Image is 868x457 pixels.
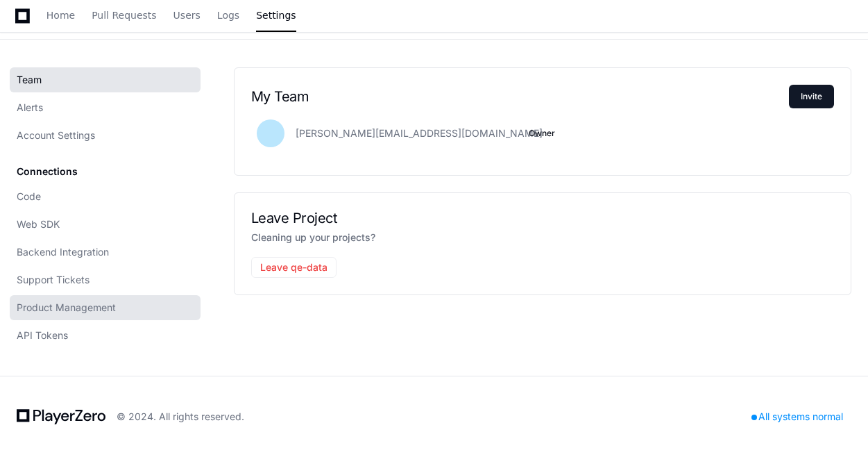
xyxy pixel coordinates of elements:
span: Backend Integration [17,245,109,259]
a: Web SDK [10,212,201,237]
a: Alerts [10,95,201,120]
a: API Tokens [10,323,201,348]
div: © 2024. All rights reserved. [117,410,244,424]
button: Invite [789,85,834,108]
span: Alerts [17,101,43,115]
div: All systems normal [743,407,851,426]
a: Backend Integration [10,240,201,265]
p: Cleaning up your projects? [251,229,834,246]
a: Account Settings [10,123,201,148]
a: Product Management [10,295,201,320]
span: Product Management [17,301,116,315]
span: Web SDK [17,217,60,231]
a: Code [10,184,201,209]
span: Code [17,190,41,203]
span: Account Settings [17,128,95,142]
span: Support Tickets [17,273,90,287]
a: Support Tickets [10,267,201,292]
span: Settings [256,11,296,19]
button: Leave qe-data [251,257,337,278]
span: Users [173,11,201,19]
span: Team [17,73,42,87]
h2: My Team [251,88,789,105]
h2: Leave Project [251,210,834,226]
span: [PERSON_NAME][EMAIL_ADDRESS][DOMAIN_NAME] [296,126,543,140]
span: Logs [217,11,239,19]
span: Owner [529,128,555,139]
span: API Tokens [17,329,68,342]
span: Pull Requests [92,11,156,19]
a: Team [10,67,201,92]
span: Home [46,11,75,19]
